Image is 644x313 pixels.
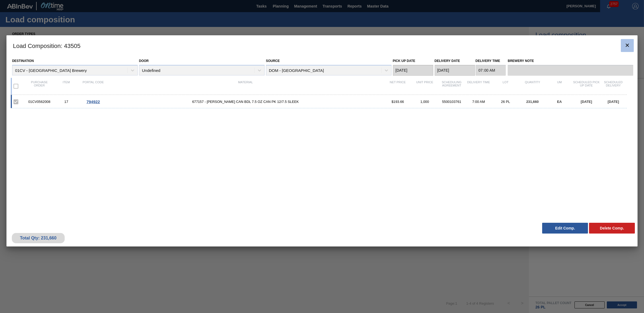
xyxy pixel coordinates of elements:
[519,81,546,92] div: Quantity
[80,99,107,104] div: Go to Order
[384,100,411,104] div: $193.66
[266,59,280,63] label: Source
[546,81,573,92] div: UM
[492,81,519,92] div: Lot
[384,81,411,92] div: Net Price
[600,81,627,92] div: Scheduled Delivery
[476,57,506,65] label: Delivery Time
[26,81,53,92] div: Purchase order
[6,35,638,56] h3: Load Composition : 43505
[542,223,588,234] button: Edit Comp.
[16,236,61,241] div: Total Qty: 231,660
[508,57,633,65] label: Brewery Note
[393,59,416,63] label: Pick up Date
[581,100,592,104] span: [DATE]
[411,100,438,104] div: 1,000
[557,100,562,104] span: EA
[608,100,619,104] span: [DATE]
[589,223,635,234] button: Delete Comp.
[465,81,492,92] div: Delivery Time
[107,100,384,104] span: 677157 - CARR CAN BDL 7.5 OZ CAN PK 12/7.5 SLEEK
[438,100,465,104] div: 5500103761
[53,100,80,104] div: 17
[465,100,492,104] div: 7:00 AM
[80,81,107,92] div: Portal code
[411,81,438,92] div: Unit Price
[435,59,460,63] label: Delivery Date
[107,81,384,92] div: Material
[26,100,53,104] div: 01CV0562008
[53,81,80,92] div: Item
[573,81,600,92] div: Scheduled Pick up Date
[12,59,34,63] label: Destination
[526,100,539,104] span: 231,660
[393,65,433,76] input: mm/dd/yyyy
[435,65,475,76] input: mm/dd/yyyy
[492,100,519,104] div: 26 PL
[86,99,100,104] span: 794922
[438,81,465,92] div: Scheduling Agreement
[139,59,149,63] label: Door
